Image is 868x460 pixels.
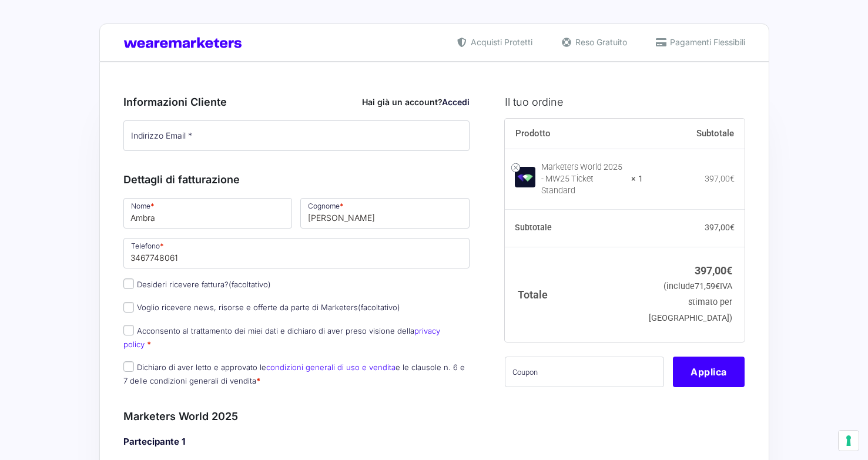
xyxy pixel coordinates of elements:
span: 71,59 [695,281,720,291]
input: Cognome * [300,198,470,229]
span: € [730,223,735,232]
span: € [726,264,732,277]
strong: × 1 [631,173,643,185]
h3: Il tuo ordine [505,94,745,110]
input: Acconsento al trattamento dei miei dati e dichiaro di aver preso visione dellaprivacy policy [123,325,134,335]
bdi: 397,00 [695,264,732,277]
a: condizioni generali di uso e vendita [266,362,396,372]
h3: Marketers World 2025 [123,408,470,424]
h4: Partecipante 1 [123,435,470,449]
th: Subtotale [643,119,745,149]
label: Voglio ricevere news, risorse e offerte da parte di Marketers [123,303,400,312]
input: Telefono * [123,238,470,268]
input: Indirizzo Email * [123,120,470,151]
bdi: 397,00 [705,174,735,183]
input: Desideri ricevere fattura?(facoltativo) [123,278,134,289]
input: Coupon [505,357,664,387]
input: Voglio ricevere news, risorse e offerte da parte di Marketers(facoltativo) [123,302,134,313]
input: Dichiaro di aver letto e approvato lecondizioni generali di uso e venditae le clausole n. 6 e 7 d... [123,361,134,372]
div: Hai già un account? [362,96,470,108]
span: Reso Gratuito [572,36,627,48]
th: Totale [505,247,643,341]
span: (facoltativo) [358,303,400,312]
th: Subtotale [505,210,643,247]
a: Accedi [442,97,470,107]
span: € [730,174,735,183]
small: (include IVA stimato per [GEOGRAPHIC_DATA]) [649,281,732,323]
th: Prodotto [505,119,643,149]
h3: Dettagli di fatturazione [123,172,470,187]
button: Le tue preferenze relative al consenso per le tecnologie di tracciamento [839,431,859,451]
span: Pagamenti Flessibili [667,36,745,48]
label: Desideri ricevere fattura? [123,280,271,289]
button: Applica [673,357,745,387]
bdi: 397,00 [705,223,735,232]
input: Nome * [123,198,293,229]
div: Marketers World 2025 - MW25 Ticket Standard [541,162,624,197]
span: (facoltativo) [229,280,271,289]
span: Acquisti Protetti [468,36,532,48]
span: € [715,281,720,291]
img: Marketers World 2025 - MW25 Ticket Standard [515,167,535,187]
label: Dichiaro di aver letto e approvato le e le clausole n. 6 e 7 delle condizioni generali di vendita [123,362,465,385]
h3: Informazioni Cliente [123,94,470,110]
label: Acconsento al trattamento dei miei dati e dichiaro di aver preso visione della [123,326,440,349]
